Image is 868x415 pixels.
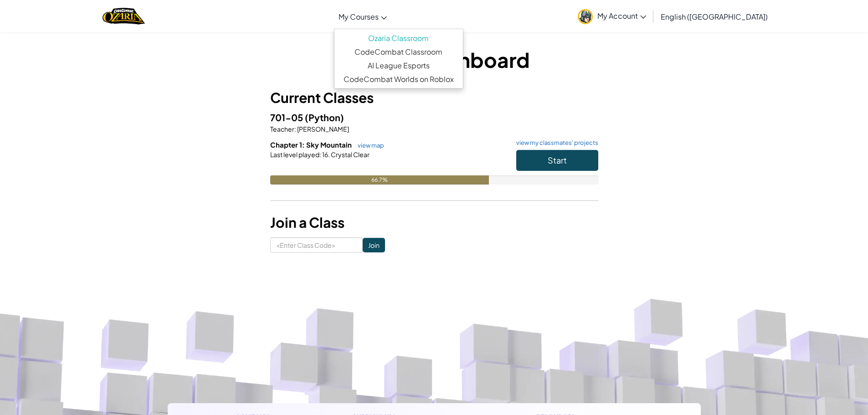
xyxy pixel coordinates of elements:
[305,112,344,123] span: (Python)
[353,142,384,149] a: view map
[270,87,598,108] h3: Current Classes
[578,9,593,24] img: avatar
[656,4,772,29] a: English ([GEOGRAPHIC_DATA])
[270,112,305,123] span: 701-05
[294,125,296,133] span: :
[296,125,349,133] span: [PERSON_NAME]
[270,150,319,159] span: Last level played
[573,2,651,31] a: My Account
[319,150,321,159] span: :
[334,45,463,59] a: CodeCombat Classroom
[339,12,379,21] span: My Courses
[334,72,463,86] a: CodeCombat Worlds on Roblox
[548,155,567,165] span: Start
[270,46,598,74] h1: Student Dashboard
[597,11,646,20] span: My Account
[661,12,768,21] span: English ([GEOGRAPHIC_DATA])
[512,140,598,146] a: view my classmates' projects
[103,7,145,26] a: Ozaria by CodeCombat logo
[270,212,598,233] h3: Join a Class
[363,238,385,252] input: Join
[270,237,363,253] input: <Enter Class Code>
[334,4,391,29] a: My Courses
[270,140,353,149] span: Chapter 1: Sky Mountain
[334,59,463,72] a: AI League Esports
[270,125,294,133] span: Teacher
[516,150,598,171] button: Start
[103,7,145,26] img: Home
[330,150,370,159] span: Crystal Clear
[334,31,463,45] a: Ozaria Classroom
[270,175,489,184] div: 66.7%
[321,150,330,159] span: 16.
